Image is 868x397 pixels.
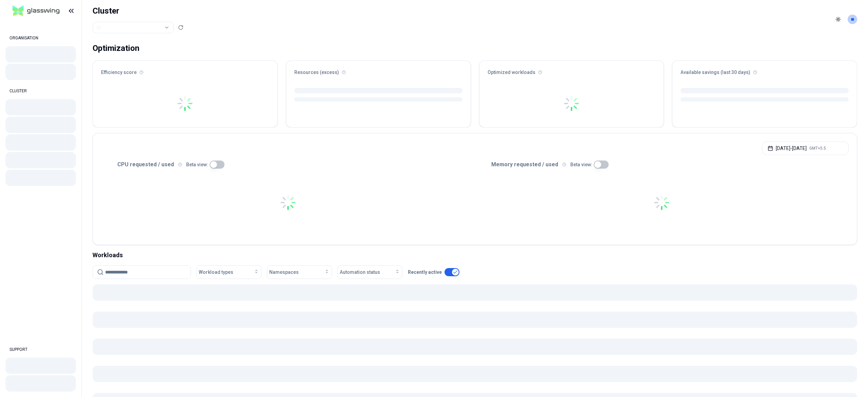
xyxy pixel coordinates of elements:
[672,61,857,80] div: Available savings (last 30 days)
[286,61,471,80] div: Resources (excess)
[475,160,849,169] div: Memory requested / used
[809,146,826,151] span: GMT+5.5
[10,3,62,19] img: GlassWing
[196,265,261,279] button: Workload types
[5,343,76,356] div: SUPPORT
[267,265,332,279] button: Namespaces
[93,22,174,33] button: Select a value
[269,269,299,276] span: Namespaces
[337,265,402,279] button: Automation status
[101,160,475,169] div: CPU requested / used
[5,84,76,98] div: CLUSTER
[93,250,857,260] div: Workloads
[570,161,592,168] p: Beta view:
[479,61,664,80] div: Optimized workloads
[93,61,277,80] div: Efficiency score
[340,269,380,276] span: Automation status
[199,269,233,276] span: Workload types
[5,31,76,45] div: ORGANISATION
[408,269,442,276] p: Recently active
[93,5,183,16] h1: Cluster
[762,141,849,155] button: [DATE]-[DATE]GMT+5.5
[93,41,139,55] div: Optimization
[186,161,208,168] p: Beta view:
